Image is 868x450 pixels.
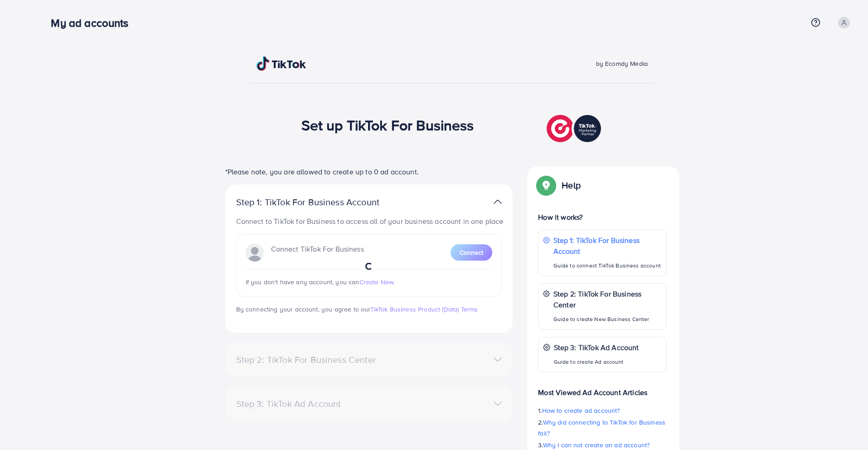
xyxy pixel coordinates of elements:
[554,342,639,353] p: Step 3: TikTok Ad Account
[538,405,667,416] p: 1.
[553,235,662,257] p: Step 1: TikTok For Business Account
[257,56,306,71] img: TikTok
[553,260,662,271] p: Guide to connect TikTok Business account
[543,440,650,450] span: Why I can not create an ad account?
[562,180,581,191] p: Help
[538,417,667,439] p: 2.
[542,406,620,415] span: How to create ad account?
[494,195,502,208] img: TikTok partner
[547,113,603,144] img: TikTok partner
[596,59,648,68] span: by Ecomdy Media
[553,288,662,310] p: Step 2: TikTok For Business Center
[51,16,136,30] h3: My ad accounts
[538,418,665,438] span: Why did connecting to TikTok for Business fail?
[554,356,639,367] p: Guide to create Ad account
[538,177,554,193] img: Popup guide
[553,314,662,325] p: Guide to create New Business Center
[538,212,667,223] p: How it works?
[301,116,474,134] h1: Set up TikTok For Business
[538,380,667,398] p: Most Viewed Ad Account Articles
[225,166,513,177] p: *Please note, you are allowed to create up to 0 ad account.
[236,197,408,208] p: Step 1: TikTok For Business Account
